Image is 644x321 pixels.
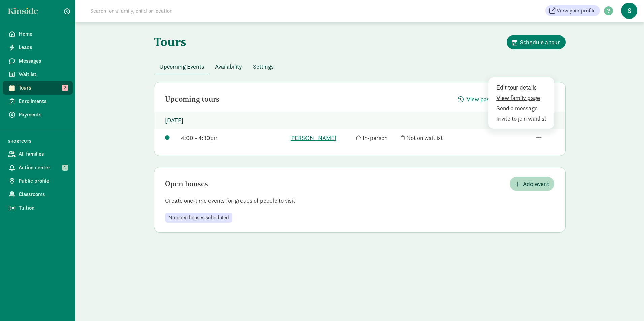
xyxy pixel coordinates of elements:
[496,114,549,123] div: Invite to join waitlist
[165,180,208,188] h2: Open houses
[3,95,73,108] a: Enrollments
[19,57,67,65] span: Messages
[248,59,279,74] button: Settings
[520,38,560,47] span: Schedule a tour
[557,7,596,15] span: View your profile
[86,4,275,17] input: Search for a family, child or location
[507,35,566,49] button: Schedule a tour
[19,84,67,92] span: Tours
[19,97,67,105] span: Enrollments
[19,70,67,78] span: Waitlist
[496,83,549,92] div: Edit tour details
[3,201,73,215] a: Tuition
[3,108,73,121] a: Payments
[154,59,210,74] button: Upcoming Events
[19,204,67,212] span: Tuition
[154,197,565,205] p: Create one-time events for groups of people to visit
[3,188,73,201] a: Classrooms
[3,147,73,161] a: All families
[19,150,67,158] span: All families
[62,165,68,171] span: 1
[3,41,73,54] a: Leads
[154,35,186,48] h1: Tours
[510,177,554,191] button: Add event
[496,104,549,113] div: Send a message
[401,133,464,142] div: Not on waitlist
[452,92,512,106] button: View past tours
[253,62,274,71] span: Settings
[610,289,644,321] iframe: Chat Widget
[496,93,549,102] div: View family page
[3,68,73,81] a: Waitlist
[19,111,67,119] span: Payments
[3,161,73,174] a: Action center 1
[19,164,67,172] span: Action center
[165,95,219,103] h2: Upcoming tours
[19,30,67,38] span: Home
[289,133,352,142] a: [PERSON_NAME]
[466,95,506,104] span: View past tours
[3,174,73,188] a: Public profile
[159,62,204,71] span: Upcoming Events
[154,112,565,129] p: [DATE]
[215,62,242,71] span: Availability
[19,43,67,51] span: Leads
[3,81,73,95] a: Tours 2
[545,5,600,16] a: View your profile
[523,179,549,188] span: Add event
[621,3,637,19] span: S
[3,54,73,68] a: Messages
[210,59,248,74] button: Availability
[356,133,398,142] div: In-person
[19,190,67,199] span: Classrooms
[168,215,229,221] span: No open houses scheduled
[19,177,67,185] span: Public profile
[452,96,512,103] a: View past tours
[3,27,73,41] a: Home
[62,85,68,91] span: 2
[181,133,286,142] div: 4:00 - 4:30pm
